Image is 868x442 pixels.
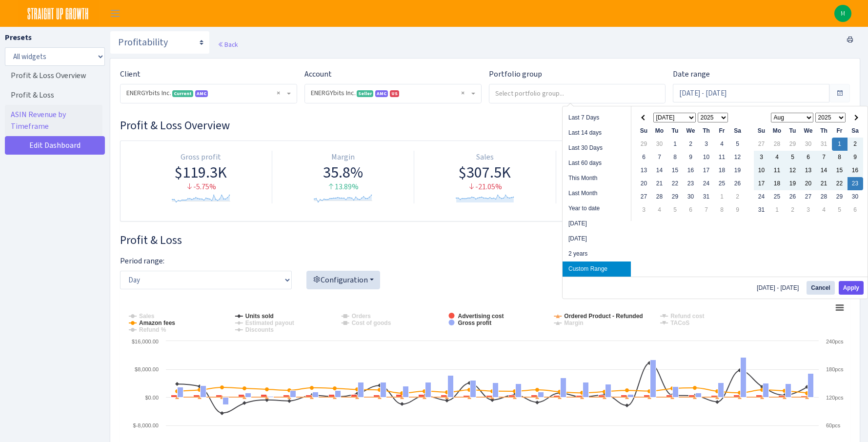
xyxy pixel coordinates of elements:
[699,151,714,164] td: 10
[730,203,746,217] td: 9
[832,190,848,203] td: 29
[667,203,683,217] td: 5
[139,326,166,333] tspan: Refund %
[652,203,667,217] td: 4
[458,313,504,320] tspan: Advertising cost
[636,151,652,164] td: 6
[714,177,730,190] td: 25
[832,203,848,217] td: 5
[121,84,297,103] span: ENERGYbits Inc. <span class="badge badge-success">Current</span><span class="badge badge-primary"...
[785,151,801,164] td: 5
[135,366,159,372] text: $8,000.00
[839,281,864,295] button: Apply
[276,181,410,193] div: 13.89%
[305,84,481,103] span: ENERGYbits Inc. <span class="badge badge-success">Seller</span><span class="badge badge-primary" ...
[652,138,667,151] td: 30
[699,138,714,151] td: 3
[276,163,410,181] div: 35.8%
[245,313,274,320] tspan: Units sold
[5,105,102,136] a: ASIN Revenue by Timeframe
[563,141,631,156] li: Last 30 Days
[683,203,699,217] td: 6
[636,138,652,151] td: 29
[801,190,816,203] td: 27
[652,124,667,138] th: Mo
[801,177,816,190] td: 20
[848,151,863,164] td: 9
[120,255,164,267] label: Period range:
[848,190,863,203] td: 30
[134,152,268,163] div: Gross profit
[801,151,816,164] td: 6
[730,151,746,164] td: 12
[826,366,844,372] text: 180pcs
[352,320,391,326] tspan: Cost of goods
[826,422,841,428] text: 60pcs
[5,66,102,85] a: Profit & Loss Overview
[699,177,714,190] td: 24
[172,90,193,97] span: Current
[390,90,399,97] span: US
[563,216,631,231] li: [DATE]
[652,177,667,190] td: 21
[683,190,699,203] td: 30
[560,181,694,193] div: -31.10%
[563,110,631,125] li: Last 7 Days
[636,190,652,203] td: 27
[139,320,175,326] tspan: Amazon fees
[699,190,714,203] td: 31
[277,88,280,98] span: Remove all items
[563,186,631,201] li: Last Month
[769,124,785,138] th: Mo
[801,203,816,217] td: 3
[848,177,863,190] td: 23
[673,68,710,80] label: Date range
[564,313,643,320] tspan: Ordered Product - Refunded
[714,164,730,177] td: 18
[757,285,803,291] span: [DATE] - [DATE]
[667,138,683,151] td: 1
[357,90,373,97] span: Seller
[785,124,801,138] th: Tu
[563,231,631,246] li: [DATE]
[120,119,850,133] h3: Widget #30
[5,136,105,155] a: Edit Dashboard
[489,84,666,102] input: Select portfolio group...
[754,164,769,177] td: 10
[801,164,816,177] td: 13
[218,40,238,49] a: Back
[458,320,491,326] tspan: Gross profit
[826,395,844,401] text: 120pcs
[683,124,699,138] th: We
[683,138,699,151] td: 2
[276,152,410,163] div: Margin
[245,320,294,326] tspan: Estimated payout
[816,177,832,190] td: 21
[563,171,631,186] li: This Month
[785,164,801,177] td: 12
[667,190,683,203] td: 29
[132,339,159,344] text: $16,000.00
[418,163,552,181] div: $307.5K
[769,190,785,203] td: 25
[754,203,769,217] td: 31
[807,281,834,295] button: Cancel
[730,164,746,177] td: 19
[134,163,268,181] div: $119.3K
[563,201,631,216] li: Year to date
[801,138,816,151] td: 30
[754,138,769,151] td: 27
[714,151,730,164] td: 11
[560,152,694,163] div: Advertising cost
[683,164,699,177] td: 16
[564,320,583,326] tspan: Margin
[832,177,848,190] td: 22
[801,124,816,138] th: We
[5,85,102,105] a: Profit & Loss
[699,203,714,217] td: 7
[754,177,769,190] td: 17
[418,181,552,193] div: -21.05%
[848,164,863,177] td: 16
[848,124,863,138] th: Sa
[785,190,801,203] td: 26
